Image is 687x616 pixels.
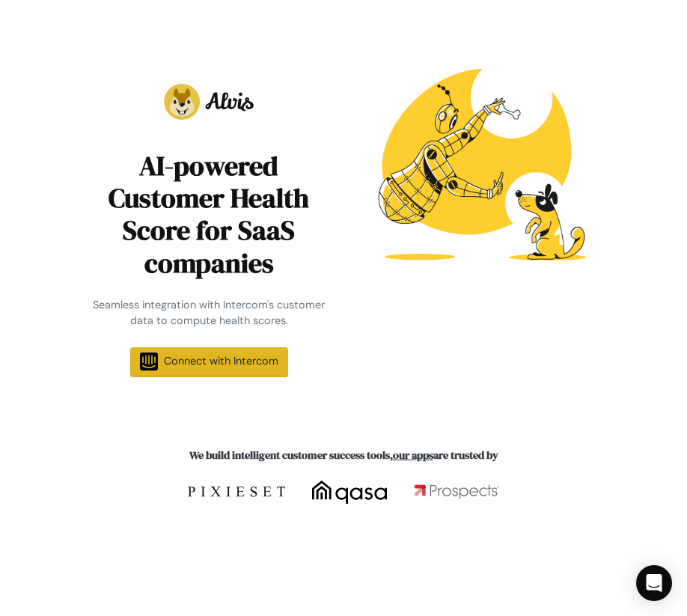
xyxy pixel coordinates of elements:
img: Pixieset [188,480,285,504]
a: our apps [393,448,433,463]
div: Open Intercom Messenger [636,565,672,601]
img: Prospects [414,483,499,501]
h1: AI-powered Customer Health Score for SaaS companies [85,150,332,279]
img: qasa [312,481,387,504]
div: Seamless integration with Intercom's customer data to compute health scores. [85,297,332,329]
img: Robot [355,36,602,283]
a: Connect with Intercom [130,347,288,377]
img: Alvis [164,84,254,120]
h6: We build intelligent customer success tools, are trusted by [85,449,602,462]
span: Connect with Intercom [164,354,278,368]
